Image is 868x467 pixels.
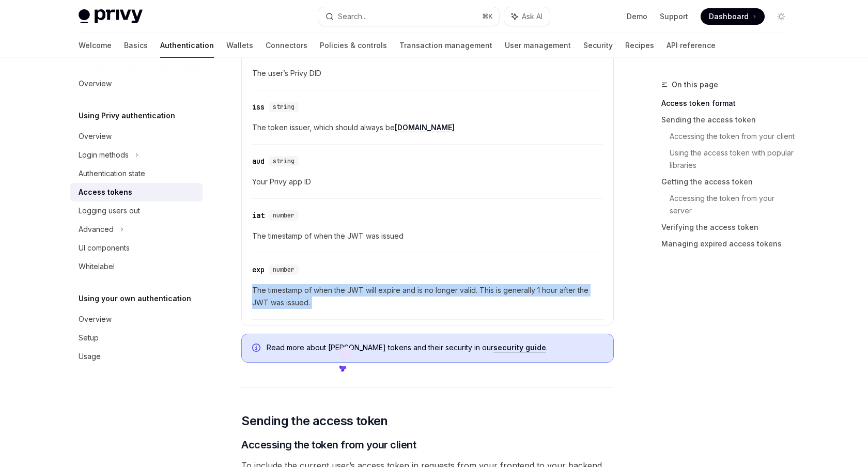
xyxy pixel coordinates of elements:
[252,67,603,80] span: The user’s Privy DID
[79,167,145,180] div: Authentication state
[70,183,203,201] a: Access tokens
[252,121,603,134] span: The token issuer, which should always be
[70,257,203,276] a: Whitelabel
[273,103,295,111] span: string
[79,205,140,217] div: Logging users out
[252,230,603,242] span: The timestamp of when the JWT was issued
[160,33,214,58] a: Authentication
[70,201,203,220] a: Logging users out
[667,33,716,58] a: API reference
[79,292,191,305] h5: Using your own authentication
[79,33,112,58] a: Welcome
[482,12,493,21] span: ⌘ K
[661,112,798,128] a: Sending the access token
[79,332,99,344] div: Setup
[241,438,416,452] span: Accessing the token from your client
[252,264,265,275] div: exp
[267,343,603,353] span: Read more about [PERSON_NAME] tokens and their security in our .
[773,8,789,25] button: Toggle dark mode
[252,344,262,354] svg: Info
[661,219,798,236] a: Verifying the access token
[79,130,112,143] div: Overview
[670,190,798,219] a: Accessing the token from your server
[252,156,265,166] div: aud
[79,149,129,161] div: Login methods
[79,313,112,325] div: Overview
[661,95,798,112] a: Access token format
[79,223,114,236] div: Advanced
[625,33,654,58] a: Recipes
[252,210,265,221] div: iat
[273,266,295,274] span: number
[672,79,718,91] span: On this page
[320,33,387,58] a: Policies & controls
[252,176,603,188] span: Your Privy app ID
[627,11,647,22] a: Demo
[79,110,175,122] h5: Using Privy authentication
[70,74,203,93] a: Overview
[70,239,203,257] a: UI components
[670,128,798,145] a: Accessing the token from your client
[709,11,749,22] span: Dashboard
[252,284,603,309] span: The timestamp of when the JWT will expire and is no longer valid. This is generally 1 hour after ...
[670,145,798,174] a: Using the access token with popular libraries
[318,7,499,26] button: Search...⌘K
[226,33,253,58] a: Wallets
[266,33,307,58] a: Connectors
[661,236,798,252] a: Managing expired access tokens
[660,11,688,22] a: Support
[79,260,115,273] div: Whitelabel
[252,102,265,112] div: iss
[70,164,203,183] a: Authentication state
[273,157,295,165] span: string
[273,211,295,220] span: number
[79,9,143,24] img: light logo
[522,11,542,22] span: Ask AI
[241,413,388,429] span: Sending the access token
[70,127,203,146] a: Overview
[583,33,613,58] a: Security
[79,186,132,198] div: Access tokens
[79,242,130,254] div: UI components
[701,8,765,25] a: Dashboard
[399,33,492,58] a: Transaction management
[79,350,101,363] div: Usage
[70,329,203,347] a: Setup
[70,347,203,366] a: Usage
[79,77,112,90] div: Overview
[395,123,455,132] a: [DOMAIN_NAME]
[70,310,203,329] a: Overview
[338,10,367,23] div: Search...
[504,7,550,26] button: Ask AI
[493,343,546,352] a: security guide
[124,33,148,58] a: Basics
[505,33,571,58] a: User management
[661,174,798,190] a: Getting the access token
